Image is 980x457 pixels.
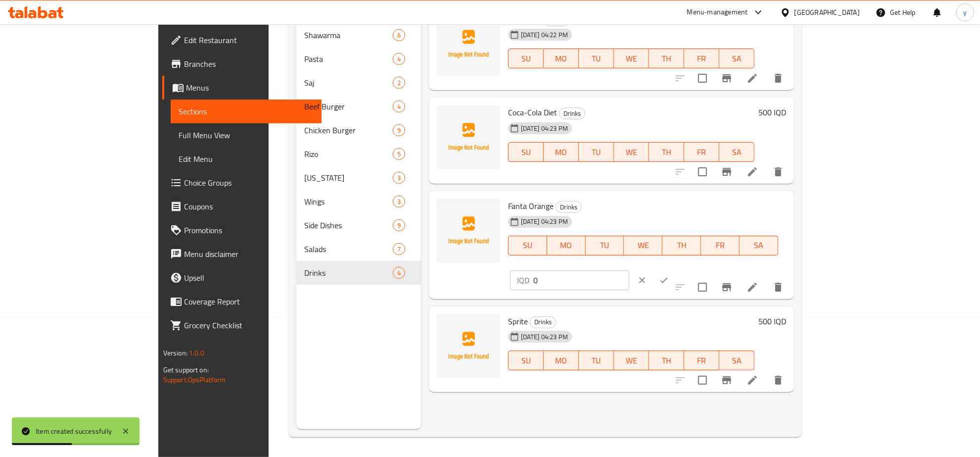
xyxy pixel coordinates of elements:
button: TH [649,142,684,162]
button: SU [508,142,544,162]
div: items [393,196,405,207]
div: items [393,267,405,279]
button: TU [586,236,624,255]
div: Kentucky [304,172,392,184]
span: Fanta Orange [508,199,554,213]
button: TH [662,236,701,255]
a: Edit Restaurant [162,28,322,52]
span: FR [705,238,736,253]
span: Drinks [304,267,392,279]
span: FR [688,51,715,66]
span: TH [653,51,680,66]
div: Saj2 [296,71,420,95]
span: Coupons [184,201,314,212]
span: TU [583,51,610,66]
span: 9 [393,221,405,230]
div: Rizo5 [296,142,420,166]
div: Beef Burger4 [296,95,420,118]
span: WE [618,51,645,66]
img: Coca-Cola [437,12,500,76]
span: Side Dishes [304,219,392,231]
div: items [393,172,405,184]
a: Coupons [162,195,322,218]
a: Edit menu item [747,281,758,293]
span: TH [653,354,680,368]
span: SA [723,51,750,66]
span: FR [688,145,715,159]
div: Chicken Burger9 [296,118,420,142]
span: 9 [393,126,405,135]
a: Menu disclaimer [162,242,322,266]
span: 7 [393,245,405,254]
div: Shawarma6 [296,23,420,47]
span: Upsell [184,272,314,284]
div: items [393,124,405,136]
span: Edit Restaurant [184,34,314,46]
button: delete [766,368,790,392]
button: Branch-specific-item [715,160,739,184]
button: clear [631,269,653,291]
img: Coca-Cola Diet [437,105,500,169]
img: Fanta Orange [437,199,500,262]
button: FR [684,351,719,370]
button: SA [719,49,754,68]
button: SU [508,236,547,255]
button: TU [579,351,614,370]
span: Branches [184,58,314,70]
span: SU [513,145,540,159]
button: SA [719,142,754,162]
span: Grocery Checklist [184,319,314,331]
span: SA [723,145,750,159]
img: Sprite [437,314,500,378]
a: Edit menu item [747,166,758,178]
button: WE [624,236,662,255]
span: Get support on: [163,363,209,376]
button: FR [684,49,719,68]
span: Beef Burger [304,101,392,112]
span: Version: [163,347,187,359]
span: WE [618,354,645,368]
span: SU [513,354,540,368]
span: Full Menu View [179,129,314,141]
button: SA [740,236,778,255]
button: MO [544,49,579,68]
button: MO [547,236,586,255]
span: MO [548,354,575,368]
div: Salads [304,243,392,255]
span: Sprite [508,314,528,329]
span: Coca-Cola Diet [508,105,557,120]
span: Menu disclaimer [184,248,314,260]
span: [DATE] 04:23 PM [517,332,572,342]
span: 4 [393,102,405,111]
span: TH [653,145,680,159]
button: delete [766,66,790,90]
button: Branch-specific-item [715,275,739,299]
div: Salads7 [296,237,420,261]
input: Please enter price [533,270,629,290]
span: Pasta [304,53,392,65]
nav: Menu sections [296,19,420,289]
span: Drinks [556,202,581,213]
div: Menu-management [687,6,748,18]
h6: 500 IQD [758,105,786,119]
div: items [393,29,405,41]
div: Wings3 [296,190,420,213]
a: Branches [162,52,322,76]
span: 4 [393,54,405,64]
div: Drinks [530,316,556,328]
div: items [393,77,405,89]
div: Wings [304,196,392,207]
div: Item created successfully [36,426,112,437]
span: TU [583,354,610,368]
button: delete [766,160,790,184]
a: Upsell [162,266,322,290]
button: Branch-specific-item [715,66,739,90]
span: Coverage Report [184,296,314,307]
h6: 500 IQD [758,12,786,26]
span: Drinks [530,316,556,328]
button: SA [719,351,754,370]
button: Branch-specific-item [715,368,739,392]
